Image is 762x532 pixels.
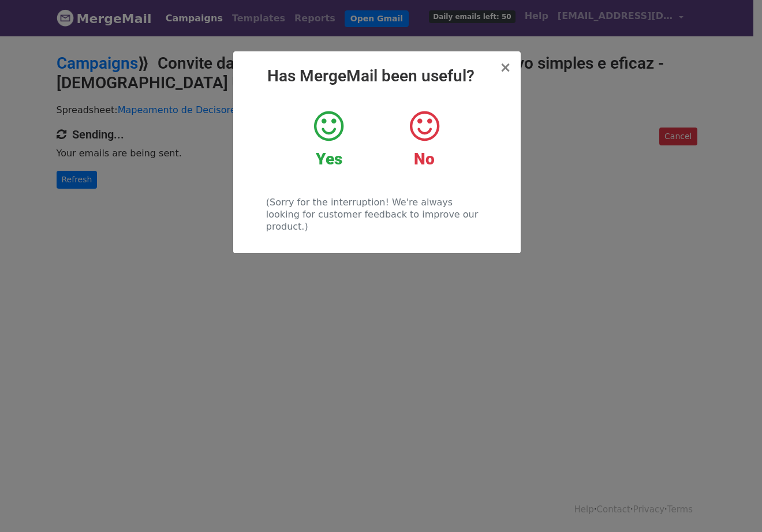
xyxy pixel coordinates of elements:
button: Close [499,61,511,74]
strong: No [414,149,435,168]
strong: Yes [316,149,342,168]
p: (Sorry for the interruption! We're always looking for customer feedback to improve our product.) [266,196,487,233]
a: No [385,109,463,169]
a: Yes [290,109,368,169]
h2: Has MergeMail been useful? [242,66,511,86]
span: × [499,59,511,76]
